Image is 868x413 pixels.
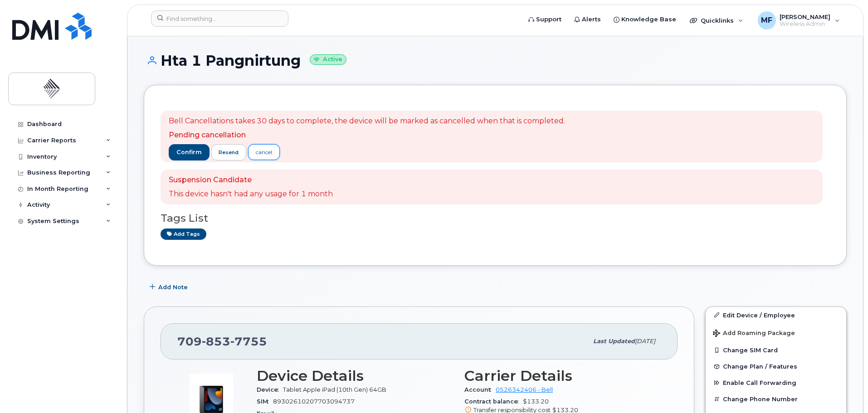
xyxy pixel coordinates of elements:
span: 7755 [230,335,267,348]
span: 709 [177,335,267,348]
p: Bell Cancellations takes 30 days to complete, the device will be marked as cancelled when that is... [169,116,565,126]
a: 0526342406 - Bell [496,386,553,393]
div: cancel [256,148,272,156]
span: Enable Call Forwarding [723,379,796,386]
p: This device hasn't had any usage for 1 month [169,189,333,199]
h1: Hta 1 Pangnirtung [144,53,847,68]
button: Enable Call Forwarding [706,374,846,391]
span: Last updated [593,338,635,345]
span: SIM [257,398,273,405]
button: Change Plan / Features [706,358,846,374]
span: Add Roaming Package [713,330,795,338]
button: Change Phone Number [706,391,846,407]
h3: Carrier Details [464,368,661,384]
a: Edit Device / Employee [706,307,846,323]
button: confirm [169,144,210,160]
span: Change Plan / Features [723,363,797,370]
span: [DATE] [635,338,655,345]
a: Add tags [161,228,206,240]
small: Active [310,54,346,65]
button: Add Roaming Package [706,323,846,342]
p: Pending cancellation [169,130,565,141]
p: Suspension Candidate [169,175,333,185]
button: Add Note [144,279,195,296]
span: Account [464,386,496,393]
span: Add Note [158,283,188,292]
button: Change SIM Card [706,342,846,358]
span: 853 [202,335,230,348]
span: Contract balance [464,398,523,405]
span: resend [219,149,239,156]
h3: Tags List [161,213,830,224]
span: 89302610207703094737 [273,398,355,405]
button: resend [211,144,247,160]
span: Device [257,386,283,393]
span: confirm [176,148,202,156]
span: Tablet Apple iPad (10th Gen) 64GB [283,386,386,393]
h3: Device Details [257,368,454,384]
a: cancel [248,144,280,160]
